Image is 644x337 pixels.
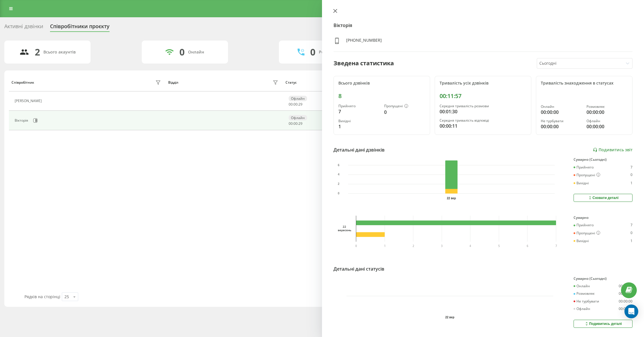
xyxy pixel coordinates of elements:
div: Офлайн [289,115,307,120]
span: Рядків на сторінці [24,294,60,299]
div: 00:00:11 [440,122,526,129]
a: Подивитись звіт [593,148,632,152]
div: Середня тривалість розмови [440,104,526,108]
div: Розмовляють [319,50,347,55]
div: Онлайн [188,50,204,55]
div: 2 [35,47,40,58]
div: [PHONE_NUMBER] [346,37,382,46]
h4: Вікторія [333,22,632,29]
div: 8 [338,93,425,99]
div: Детальні дані дзвінків [333,146,385,153]
div: Пропущені [574,231,600,235]
span: 00 [289,102,293,107]
div: 25 [64,294,69,300]
text: 0 [338,192,340,195]
div: 00:00:00 [619,284,632,288]
div: Співробітники проєкту [50,23,110,32]
span: 29 [298,102,302,107]
div: 00:00:00 [586,109,628,116]
text: 0 [355,244,357,248]
div: Зведена статистика [333,59,394,68]
div: 7 [338,108,379,115]
text: 4 [469,244,471,248]
div: вересень [338,228,351,232]
div: Онлайн [541,105,582,109]
div: 0 [630,173,632,177]
div: Всього акаунтів [43,50,76,55]
div: 1 [630,239,632,243]
div: 7 [630,165,632,169]
text: 5 [498,244,500,248]
div: Розмовляє [586,105,628,109]
div: Тривалість усіх дзвінків [440,81,526,86]
text: 2 [413,244,414,248]
div: Вікторія [15,118,30,122]
div: Офлайн [586,119,628,123]
div: Вихідні [574,239,589,243]
text: 22 вер [445,316,455,319]
div: Онлайн [574,284,590,288]
div: 00:01:30 [440,108,526,115]
text: 6 [527,244,528,248]
div: Подивитись деталі [584,321,622,326]
div: Прийнято [338,104,379,108]
div: 0 [630,231,632,235]
div: Не турбувати [574,299,599,303]
div: 22 [338,225,351,228]
button: Сховати деталі [574,194,632,202]
div: Сумарно [574,216,632,220]
div: Open Intercom Messenger [624,305,638,318]
div: 00:00:00 [619,307,632,311]
div: 1 [630,181,632,185]
div: 00:00:00 [541,123,582,130]
div: Статус [285,81,297,85]
div: 0 [384,109,425,116]
div: Вихідні [338,119,379,123]
div: Тривалість знаходження в статусах [541,81,628,86]
div: Пропущені [574,173,600,177]
div: 1 [338,123,379,130]
text: 1 [384,244,386,248]
div: Середня тривалість відповіді [440,118,526,122]
text: 7 [555,244,557,248]
div: Прийнято [574,223,594,227]
div: 00:11:57 [440,93,526,99]
div: Активні дзвінки [4,23,43,32]
div: Розмовляє [574,292,595,296]
span: 29 [298,121,302,126]
text: 22 вер [447,197,456,200]
div: 00:00:00 [619,292,632,296]
div: Пропущені [384,104,425,109]
div: Вихідні [574,181,589,185]
div: Співробітник [11,81,34,85]
text: 6 [338,164,340,167]
div: Не турбувати [541,119,582,123]
div: Детальні дані статусів [333,265,384,272]
div: 00:00:00 [619,299,632,303]
div: 7 [630,223,632,227]
div: Відділ [168,81,178,85]
div: Сумарно (Сьогодні) [574,277,632,281]
div: Офлайн [574,307,590,311]
div: Всього дзвінків [338,81,425,86]
div: : : [289,122,302,126]
span: 00 [294,102,298,107]
div: Прийнято [574,165,594,169]
div: Офлайн [289,96,307,101]
span: 00 [289,121,293,126]
button: Подивитись деталі [574,320,632,328]
div: : : [289,102,302,106]
div: Сховати деталі [588,196,619,200]
span: 00 [294,121,298,126]
text: 2 [338,183,340,186]
div: 00:00:00 [541,109,582,116]
div: 00:00:00 [586,123,628,130]
text: 4 [338,173,340,176]
div: 0 [310,47,315,58]
div: Сумарно (Сьогодні) [574,158,632,162]
div: 0 [179,47,185,58]
div: [PERSON_NAME] [15,99,43,103]
text: 3 [441,244,443,248]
